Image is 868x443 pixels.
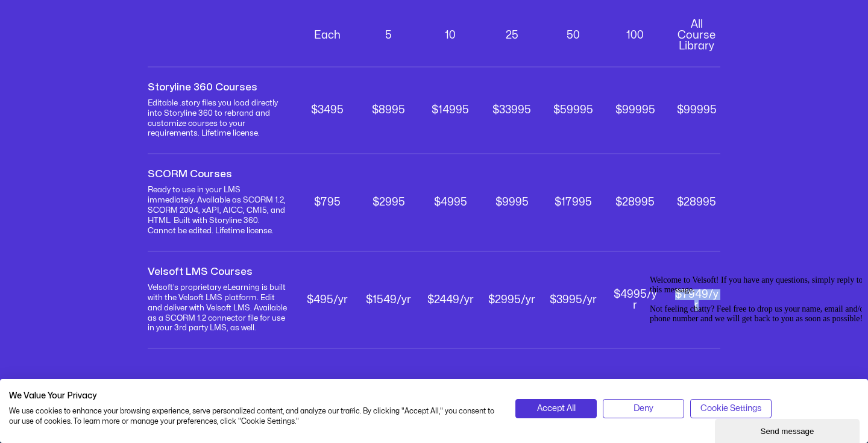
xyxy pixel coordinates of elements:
[515,399,597,418] button: Accept all cookies
[9,406,497,427] p: We use cookies to enhance your browsing experience, serve personalized content, and analyze our t...
[550,197,597,208] p: $17995
[673,19,720,52] p: All Course Library
[148,169,289,179] p: SCORM Courses
[488,295,535,306] p: $2995/yr
[715,416,862,443] iframe: chat widget
[488,30,535,41] p: 25
[488,105,535,116] p: $33995
[365,105,412,116] p: $8995
[148,283,289,334] div: Velsoft’s proprietary eLearning is built with the Velsoft LMS platform. Edit and deliver with Vel...
[550,295,597,306] p: $3995/yr
[148,185,289,236] div: Ready to use in your LMS immediately. Available as SCORM 1.2, SCORM 2004, xAPI, AICC, CMI5, and H...
[427,30,474,41] p: 10
[148,266,289,277] p: Velsoft LMS Courses
[427,105,474,116] p: $14995
[5,5,222,53] div: Welcome to Velsoft! If you have any questions, simply reply to this message.Not feeling chatty? F...
[673,105,720,116] p: $99995
[612,30,659,41] p: 100
[304,197,351,208] p: $795
[488,197,535,208] p: $9995
[427,295,474,306] p: $2449/yr
[304,30,351,41] p: Each
[304,295,351,306] p: $495/yr
[148,82,289,92] p: Storyline 360 Courses
[9,391,497,401] h2: We Value Your Privacy
[365,30,412,41] p: 5
[365,197,412,208] p: $2995
[148,98,289,139] div: Editable .story files you load directly into Storyline 360 to rebrand and customize courses to yo...
[612,105,659,116] p: $99995
[304,105,351,116] p: $3495
[645,271,862,413] iframe: chat widget
[427,197,474,208] p: $4995
[673,197,720,208] p: $28995
[634,402,653,415] span: Deny
[612,289,659,311] p: $4995/yr
[365,295,412,306] p: $1549/yr
[550,30,597,41] p: 50
[603,399,684,418] button: Deny all cookies
[5,5,222,52] span: Welcome to Velsoft! If you have any questions, simply reply to this message. Not feeling chatty? ...
[537,402,576,415] span: Accept All
[550,105,597,116] p: $59995
[612,197,659,208] p: $28995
